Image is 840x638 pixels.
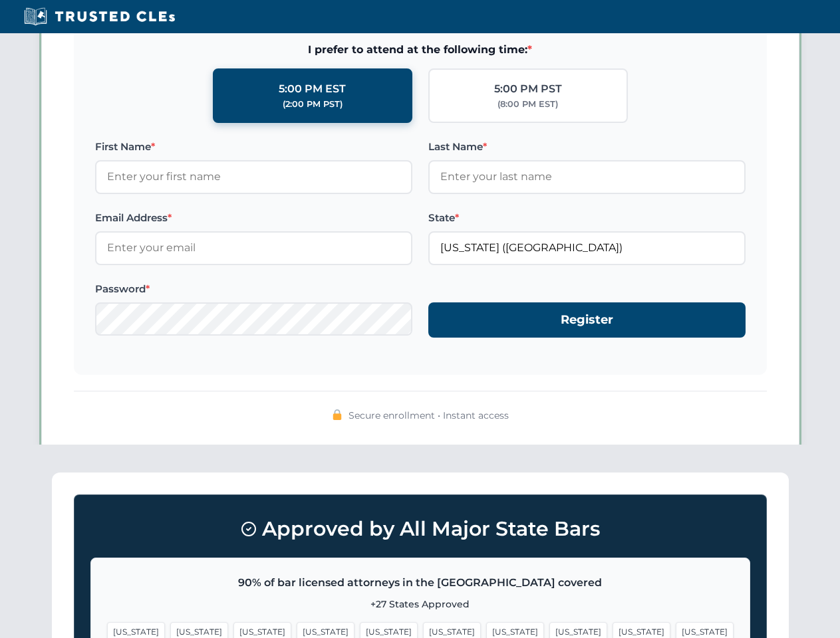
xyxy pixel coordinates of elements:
[494,80,562,98] div: 5:00 PM PST
[428,231,746,265] input: Florida (FL)
[332,409,343,420] img: 🔒
[428,210,746,226] label: State
[95,160,412,193] input: Enter your first name
[95,139,412,155] label: First Name
[95,281,412,297] label: Password
[283,98,343,111] div: (2:00 PM PST)
[428,302,746,338] button: Register
[95,231,412,265] input: Enter your email
[428,139,746,155] label: Last Name
[20,7,179,27] img: Trusted CLEs
[107,574,734,591] p: 90% of bar licensed attorneys in the [GEOGRAPHIC_DATA] covered
[95,210,412,226] label: Email Address
[90,511,750,547] h3: Approved by All Major State Bars
[497,98,558,111] div: (8:00 PM EST)
[107,597,734,611] p: +27 States Approved
[279,80,346,98] div: 5:00 PM EST
[349,408,509,423] span: Secure enrollment • Instant access
[95,41,746,58] span: I prefer to attend at the following time:
[428,160,746,193] input: Enter your last name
